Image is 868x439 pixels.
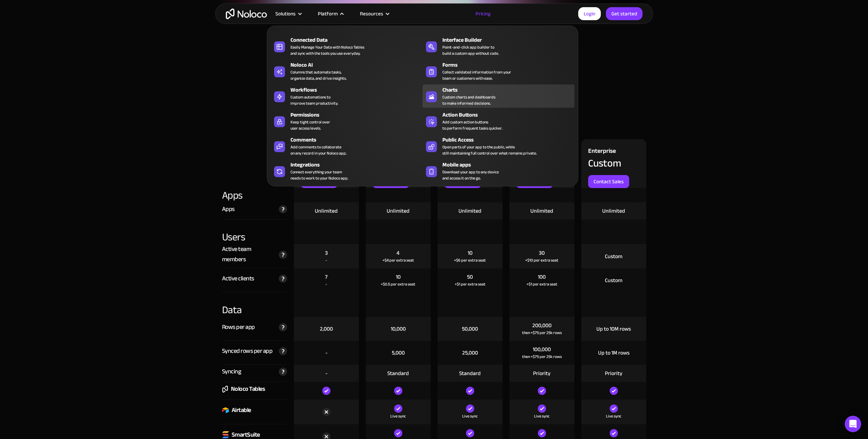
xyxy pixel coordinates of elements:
div: 7 [325,273,327,281]
div: 3 [325,249,328,257]
div: Permissions [290,111,426,119]
div: 5,000 [392,349,405,357]
h2: Compare our plans [222,95,646,114]
div: Apps [222,188,287,202]
div: Connect everything your team needs to work to your Noloco app. [290,169,348,181]
a: WorkflowsCustom automations toimprove team productivity. [271,84,423,108]
div: Live sync [390,413,406,420]
div: 10 [396,273,401,281]
div: Custom [588,158,621,168]
div: Custom automations to improve team productivity. [290,94,338,106]
div: Action Buttons [442,111,578,119]
div: Resources [360,9,383,18]
div: Custom [605,253,622,260]
div: Live sync [534,413,549,420]
div: Platform [318,9,338,18]
a: home [226,9,267,19]
div: Add comments to collaborate on any record in your Noloco app. [290,144,347,156]
div: Point-and-click app builder to build a custom app without code. [442,44,499,56]
div: Apps [222,204,235,214]
div: 4 [397,249,400,257]
div: Charts [442,86,578,94]
div: Columns that automate tasks, organize data, and drive insights. [290,69,347,81]
nav: Platform [267,16,578,186]
div: Unlimited [387,207,410,215]
div: Custom charts and dashboards to make informed decisions. [442,94,495,106]
a: Noloco AIColumns that automate tasks,organize data, and drive insights. [271,59,423,83]
div: +$0.5 per extra seat [381,281,415,288]
div: - [325,370,327,377]
a: IntegrationsConnect everything your teamneeds to work to your Noloco app. [271,159,423,183]
div: - [325,349,327,357]
div: then +$75 per 25k rows [522,329,562,336]
a: Login [578,7,601,20]
a: FormsCollect validated information from yourteam or customers with ease. [423,59,574,83]
div: Users [222,219,287,244]
div: +$10 per extra seat [525,257,558,264]
div: 50 [467,273,473,281]
a: Action ButtonsAdd custom action buttonsto perform frequent tasks quicker. [423,109,574,133]
a: Get started [606,7,643,20]
div: Noloco Tables [231,384,265,394]
div: Integrations [290,161,426,169]
div: 10 [468,249,472,257]
div: +$6 per extra seat [454,257,486,264]
div: Workflows [290,86,426,94]
div: Noloco AI [290,61,426,69]
div: 25,000 [462,349,478,357]
a: Mobile appsDownload your app to any deviceand access it on the go. [423,159,574,183]
div: Synced rows per app [222,346,273,356]
div: Keep tight control over user access levels. [290,119,330,131]
div: Unlimited [315,207,338,215]
a: Contact Sales [588,175,629,188]
div: Live sync [606,413,621,420]
div: Airtable [232,405,251,415]
a: ChartsCustom charts and dashboardsto make informed decisions. [423,84,574,108]
a: PermissionsKeep tight control overuser access levels. [271,109,423,133]
div: Live sync [462,413,478,420]
div: Standard [387,370,409,377]
div: Unlimited [530,207,553,215]
div: Resources [351,9,397,18]
div: - [325,257,327,264]
div: Priority [605,370,622,377]
div: Rows per app [222,322,255,332]
div: Up to 10M rows [596,325,631,333]
span: Download your app to any device and access it on the go. [442,169,499,181]
div: 100 [538,273,546,281]
div: Active team members [222,244,275,265]
a: Interface BuilderPoint-and-click app builder tobuild a custom app without code. [423,35,574,58]
div: then +$75 per 25k rows [522,353,562,360]
div: Open parts of your app to the public, while still maintaining full control over what remains priv... [442,144,537,156]
div: Standard [459,370,481,377]
div: Collect validated information from your team or customers with ease. [442,69,511,81]
div: Easily Manage Your Data with Noloco Tables and sync with the tools you use everyday. [290,44,364,56]
div: Unlimited [602,207,625,215]
div: +$1 per extra seat [455,281,485,288]
div: Priority [533,370,550,377]
div: Forms [442,61,578,69]
div: Unlimited [458,207,481,215]
div: Add custom action buttons to perform frequent tasks quicker. [442,119,503,131]
div: Data [222,292,287,317]
div: - [325,281,327,288]
div: Open Intercom Messenger [845,416,861,432]
div: Interface Builder [442,36,578,44]
div: +$4 per extra seat [383,257,414,264]
div: 200,000 [532,322,552,329]
div: Connected Data [290,36,426,44]
a: CommentsAdd comments to collaborateon any record in your Noloco app. [271,134,423,158]
a: Connected DataEasily Manage Your Data with Noloco Tablesand sync with the tools you use everyday. [271,35,423,58]
a: Pricing [467,9,499,18]
div: Platform [309,9,351,18]
div: Solutions [267,9,309,18]
div: Active clients [222,274,254,284]
div: +$1 per extra seat [527,281,557,288]
div: Solutions [275,9,296,18]
div: 100,000 [533,346,551,353]
div: Syncing [222,367,241,377]
div: Public Access [442,136,578,144]
div: Comments [290,136,426,144]
div: 2,000 [320,325,333,333]
div: Up to 1M rows [598,349,630,357]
